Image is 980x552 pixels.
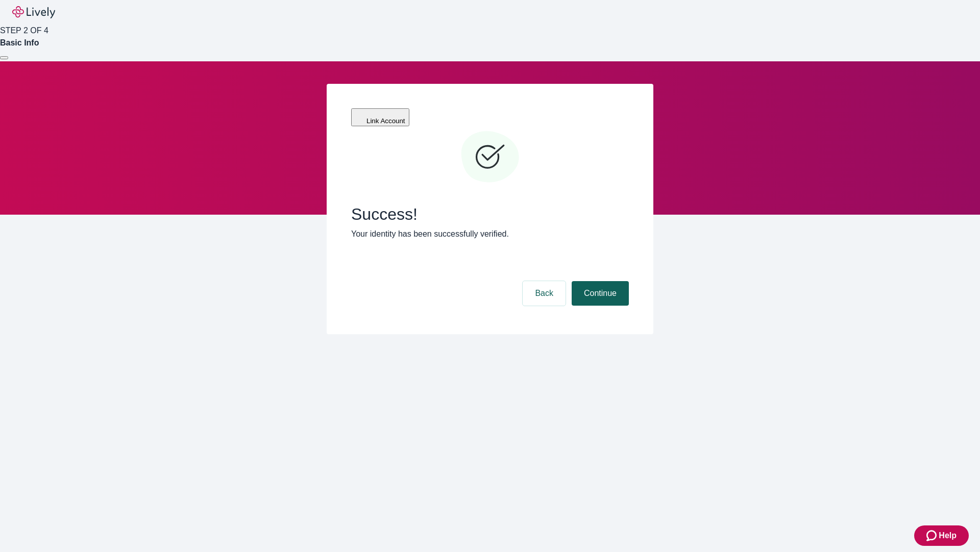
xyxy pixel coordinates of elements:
p: Your identity has been successfully verified. [351,228,629,240]
button: Back [523,281,566,306]
img: Lively [12,6,55,18]
button: Zendesk support iconHelp [914,525,969,546]
button: Continue [572,281,629,306]
span: Success! [351,204,629,224]
svg: Zendesk support icon [926,530,939,542]
svg: Checkmark icon [459,127,521,188]
button: Link Account [351,108,409,126]
span: Help [939,530,957,542]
